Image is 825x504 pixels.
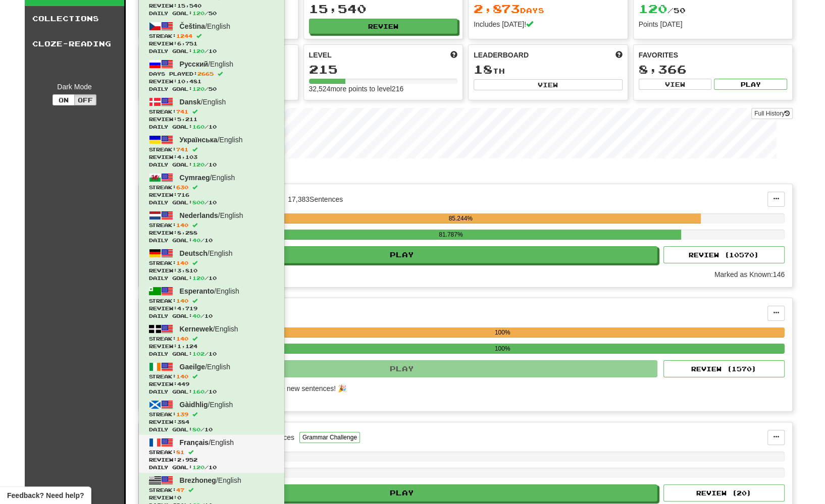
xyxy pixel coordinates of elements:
[149,161,274,169] span: Daily Goal: / 10
[25,6,124,31] a: Collections
[180,287,214,295] span: Esperanto
[149,146,274,153] span: Streak:
[180,211,218,219] span: Nederlands
[139,246,284,284] a: Deutsch/EnglishStreak:140 Review:3,810Daily Goal:120/10
[53,94,75,105] button: On
[180,174,210,182] span: Cymraeg
[714,79,787,90] button: Play
[180,249,208,257] span: Deutsch
[149,85,274,93] span: Daily Goal: / 50
[192,237,200,243] span: 40
[639,6,686,15] span: / 50
[149,153,274,161] span: Review: 4,103
[176,33,192,39] span: 1244
[74,94,96,105] button: Off
[139,208,284,246] a: Nederlands/EnglishStreak:140 Review:8,288Daily Goal:40/10
[663,484,785,501] button: Review (20)
[220,230,681,240] div: 81.787%
[149,464,274,471] span: Daily Goal: / 10
[714,269,785,279] div: Marked as Known: 146
[663,246,785,263] button: Review (10570)
[149,373,274,380] span: Streak:
[149,267,274,274] span: Review: 3,810
[299,432,360,443] button: Grammar Challenge
[639,79,712,90] button: View
[180,22,205,30] span: Čeština
[139,321,284,359] a: Kernewek/EnglishStreak:140 Review:1,124Daily Goal:102/10
[146,484,657,501] button: Play
[149,486,274,494] span: Streak:
[220,327,785,338] div: 100%
[639,19,788,29] div: Points [DATE]
[474,3,623,16] div: Day s
[139,57,284,94] a: Русский/EnglishDays Played:2665 Review:10,481Daily Goal:120/50
[149,456,274,464] span: Review: 2,952
[474,79,623,90] button: View
[197,71,214,77] span: 2665
[149,40,274,47] span: Review: 6,751
[192,426,200,432] span: 80
[176,487,184,493] span: 47
[176,222,188,228] span: 140
[149,237,274,244] span: Daily Goal: / 10
[149,449,274,456] span: Streak:
[309,19,458,34] button: Review
[149,70,274,78] span: Days Played:
[180,476,241,484] span: / English
[146,246,657,263] button: Play
[180,98,201,106] span: Dansk
[176,449,184,455] span: 81
[180,325,238,333] span: / English
[146,383,779,394] div: Max reviews per round set to 0 and no more new sentences! 🎉
[309,63,458,76] div: 215
[180,438,234,446] span: / English
[176,335,188,342] span: 140
[192,86,204,92] span: 120
[149,380,274,388] span: Review: 449
[138,169,793,179] p: In Progress
[149,494,274,501] span: Review: 0
[176,108,188,115] span: 741
[139,19,284,57] a: Čeština/EnglishStreak:1244 Review:6,751Daily Goal:120/10
[149,32,274,40] span: Streak:
[149,10,274,17] span: Daily Goal: / 50
[149,312,274,320] span: Daily Goal: / 10
[149,108,274,116] span: Streak:
[180,136,218,144] span: Українська
[474,62,493,76] span: 18
[149,297,274,305] span: Streak:
[192,313,200,319] span: 40
[751,108,793,119] a: Full History
[139,284,284,321] a: Esperanto/EnglishStreak:140 Review:4,719Daily Goal:40/10
[639,2,667,16] span: 120
[192,124,204,130] span: 160
[176,260,188,266] span: 140
[149,47,274,55] span: Daily Goal: / 10
[192,48,204,54] span: 120
[180,401,208,409] span: Gàidhlig
[474,2,520,16] span: 2,873
[149,335,274,343] span: Streak:
[615,50,623,60] span: This week in points, UTC
[180,249,233,257] span: / English
[25,31,124,57] a: Cloze-Reading
[639,63,788,76] div: 8,366
[139,397,284,435] a: Gàidhlig/EnglishStreak:139 Review:384Daily Goal:80/10
[180,325,213,333] span: Kernewek
[7,490,84,500] span: Open feedback widget
[180,174,235,182] span: / English
[192,351,204,357] span: 102
[180,22,230,30] span: / English
[176,373,188,379] span: 140
[149,350,274,358] span: Daily Goal: / 10
[176,298,188,304] span: 140
[176,146,188,152] span: 741
[220,213,701,223] div: 85.244%
[180,98,226,106] span: / English
[149,199,274,206] span: Daily Goal: / 10
[309,50,332,60] span: Level
[180,476,216,484] span: Brezhoneg
[139,359,284,397] a: Gaeilge/EnglishStreak:140 Review:449Daily Goal:160/10
[474,63,623,76] div: th
[149,305,274,312] span: Review: 4,719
